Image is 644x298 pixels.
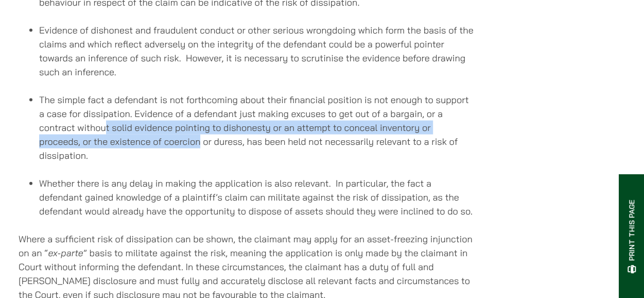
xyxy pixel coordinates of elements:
[39,23,474,79] li: Evidence of dishonest and fraudulent conduct or other serious wrongdoing which form the basis of ...
[39,93,474,162] li: The simple fact a defendant is not forthcoming about their financial position is not enough to su...
[39,176,474,218] li: Whether there is any delay in making the application is also relevant. In particular, the fact a ...
[48,247,83,259] em: ex-parte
